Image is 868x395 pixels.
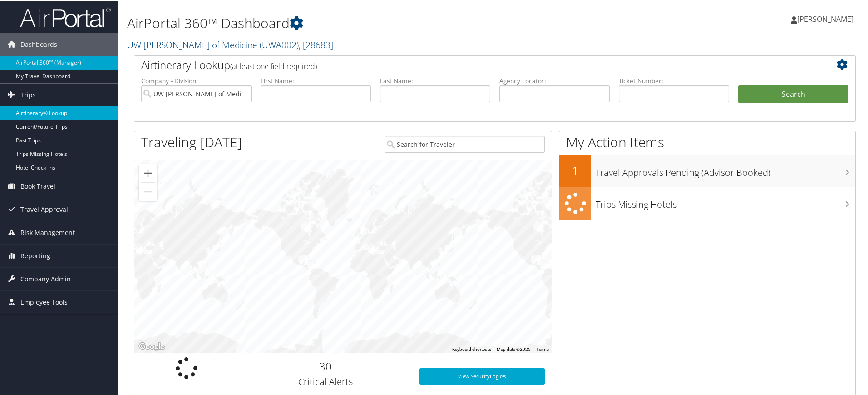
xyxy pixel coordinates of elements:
[127,38,333,50] a: UW [PERSON_NAME] of Medicine
[139,182,157,200] button: Zoom out
[246,375,406,387] h3: Critical Alerts
[380,75,490,85] label: Last Name:
[596,161,855,178] h3: Travel Approvals Pending (Advisor Booked)
[20,6,111,27] img: airportal-logo.png
[20,174,55,197] span: Book Travel
[619,75,729,85] label: Ticket Number:
[261,75,371,85] label: First Name:
[497,346,531,351] span: Map data ©2025
[20,32,57,55] span: Dashboards
[559,155,855,186] a: 1Travel Approvals Pending (Advisor Booked)
[596,193,855,210] h3: Trips Missing Hotels
[536,346,549,351] a: Terms (opens in new tab)
[260,38,299,50] span: ( UWA002 )
[137,340,167,352] a: Open this area in Google Maps (opens a new window)
[559,162,591,177] h2: 1
[419,367,545,384] a: View SecurityLogic®
[20,197,68,220] span: Travel Approval
[246,358,406,373] h2: 30
[141,75,252,85] label: Company - Division:
[139,163,157,181] button: Zoom in
[141,132,242,151] h1: Traveling [DATE]
[299,38,333,50] span: , [ 28683 ]
[20,267,71,290] span: Company Admin
[20,244,50,266] span: Reporting
[559,132,855,151] h1: My Action Items
[20,220,75,243] span: Risk Management
[452,345,491,352] button: Keyboard shortcuts
[230,60,317,70] span: (at least one field required)
[559,186,855,219] a: Trips Missing Hotels
[127,13,617,32] h1: AirPortal 360™ Dashboard
[797,13,853,23] span: [PERSON_NAME]
[20,83,36,105] span: Trips
[137,340,167,352] img: Google
[20,290,68,313] span: Employee Tools
[499,75,610,85] label: Agency Locator:
[738,85,848,103] button: Search
[385,135,545,152] input: Search for Traveler
[791,5,863,32] a: [PERSON_NAME]
[141,56,789,72] h2: Airtinerary Lookup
